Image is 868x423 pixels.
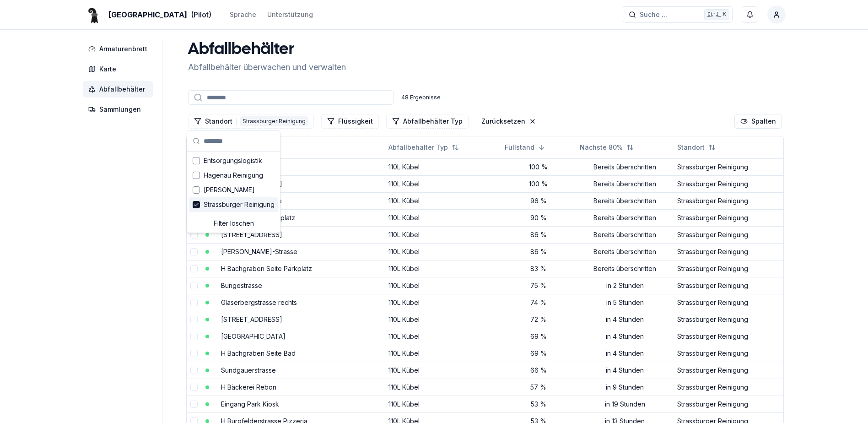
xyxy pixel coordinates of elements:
[674,311,783,328] td: Strassburger Reinigung
[385,192,501,209] td: 110L Kübel
[505,163,572,172] div: 100 %
[674,209,783,226] td: Strassburger Reinigung
[505,196,572,206] div: 96 %
[674,362,783,379] td: Strassburger Reinigung
[674,277,783,294] td: Strassburger Reinigung
[83,81,156,98] a: Abfallbehälter
[221,366,276,374] a: Sundgauerstrasse
[476,114,542,129] button: Filter zurücksetzen
[190,231,198,239] button: select-row
[385,311,501,328] td: 110L Kübel
[674,345,783,362] td: Strassburger Reinigung
[385,328,501,345] td: 110L Kübel
[188,61,346,74] p: Abfallbehälter überwachen und verwalten
[674,328,783,345] td: Strassburger Reinigung
[190,333,198,340] button: select-row
[580,315,670,324] div: in 4 Stunden
[386,114,469,129] button: Zeilen filtern
[623,6,733,23] button: Suche ...Ctrl+K
[190,282,198,289] button: select-row
[388,143,448,152] span: Abfallbehälter Typ
[505,383,572,392] div: 57 %
[674,243,783,260] td: Strassburger Reinigung
[221,315,282,323] a: [STREET_ADDRESS]
[221,383,276,391] a: H Bäckerei Rebon
[83,9,211,20] a: [GEOGRAPHIC_DATA](Pilot)
[580,247,670,256] div: Bereits überschritten
[580,264,670,273] div: Bereits überschritten
[580,230,670,239] div: Bereits überschritten
[385,243,501,260] td: 110L Kübel
[505,213,572,222] div: 90 %
[385,226,501,243] td: 110L Kübel
[385,260,501,277] td: 110L Kübel
[221,282,262,289] a: Bungestrasse
[221,248,297,255] a: [PERSON_NAME]-Strasse
[383,140,464,155] button: Not sorted. Click to sort ascending.
[189,216,278,231] div: Filter löschen
[505,400,572,409] div: 53 %
[401,94,441,101] div: 48 Ergebnisse
[580,383,670,392] div: in 9 Stunden
[674,379,783,396] td: Strassburger Reinigung
[580,366,670,375] div: in 4 Stunden
[385,345,501,362] td: 110L Kübel
[672,140,721,155] button: Not sorted. Click to sort ascending.
[580,298,670,307] div: in 5 Stunden
[83,41,156,57] a: Armaturenbrett
[190,299,198,306] button: select-row
[385,277,501,294] td: 110L Kübel
[204,171,263,180] span: Hagenau Reinigung
[221,332,286,340] a: [GEOGRAPHIC_DATA]
[580,196,670,206] div: Bereits überschritten
[385,209,501,226] td: 110L Kübel
[505,315,572,324] div: 72 %
[385,396,501,412] td: 110L Kübel
[580,213,670,222] div: Bereits überschritten
[505,264,572,273] div: 83 %
[505,332,572,341] div: 69 %
[230,10,256,19] div: Sprache
[83,61,156,77] a: Karte
[221,349,296,357] a: H Bachgraben Seite Bad
[640,10,667,19] span: Suche ...
[190,265,198,272] button: select-row
[385,158,501,175] td: 110L Kübel
[505,298,572,307] div: 74 %
[99,65,116,74] span: Karte
[505,366,572,375] div: 66 %
[188,114,314,129] button: Zeilen filtern
[385,294,501,311] td: 110L Kübel
[221,231,282,239] a: [STREET_ADDRESS]
[385,379,501,396] td: 110L Kübel
[83,101,156,118] a: Sammlungen
[191,9,211,20] span: (Pilot)
[190,248,198,255] button: select-row
[674,192,783,209] td: Strassburger Reinigung
[204,185,255,195] span: [PERSON_NAME]
[674,226,783,243] td: Strassburger Reinigung
[99,85,145,94] span: Abfallbehälter
[188,41,346,59] h1: Abfallbehälter
[83,4,105,26] img: Basel Logo
[505,179,572,189] div: 100 %
[190,367,198,374] button: select-row
[499,140,551,155] button: Sorted descending. Click to sort ascending.
[674,260,783,277] td: Strassburger Reinigung
[674,158,783,175] td: Strassburger Reinigung
[505,230,572,239] div: 86 %
[221,298,297,306] a: Glaserbergstrasse rechts
[190,384,198,391] button: select-row
[99,44,147,54] span: Armaturenbrett
[190,401,198,408] button: select-row
[108,9,187,20] span: [GEOGRAPHIC_DATA]
[505,349,572,358] div: 69 %
[734,114,782,129] button: Spalten ankreuzen
[580,281,670,290] div: in 2 Stunden
[505,143,534,152] span: Füllstand
[674,396,783,412] td: Strassburger Reinigung
[580,163,670,172] div: Bereits überschritten
[674,294,783,311] td: Strassburger Reinigung
[580,400,670,409] div: in 19 Stunden
[204,156,262,165] span: Entsorgungslogistik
